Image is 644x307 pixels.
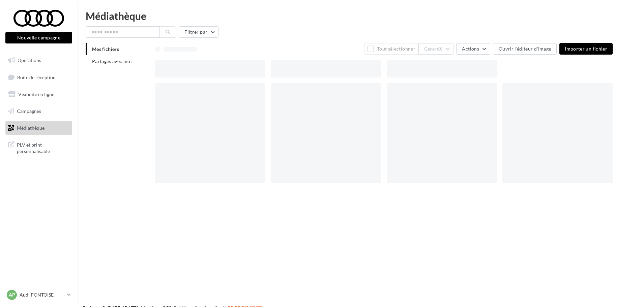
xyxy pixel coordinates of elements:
[18,91,54,97] span: Visibilité en ligne
[4,104,74,118] a: Campagnes
[179,26,218,38] button: Filtrer par
[17,140,69,155] span: PLV et print personnalisable
[493,43,557,55] button: Ouvrir l'éditeur d'image
[92,58,132,64] span: Partagés avec moi
[559,43,613,55] button: Importer un fichier
[4,70,74,85] a: Boîte de réception
[20,291,64,298] p: Audi PONTOISE
[418,43,454,55] button: Gérer(0)
[4,137,74,157] a: PLV et print personnalisable
[437,46,443,52] span: (0)
[86,11,636,21] div: Médiathèque
[18,57,41,63] span: Opérations
[565,46,607,52] span: Importer un fichier
[17,74,56,80] span: Boîte de réception
[364,43,418,55] button: Tout sélectionner
[4,87,74,101] a: Visibilité en ligne
[4,121,74,135] a: Médiathèque
[462,46,479,52] span: Actions
[9,291,15,298] span: AP
[5,32,72,43] button: Nouvelle campagne
[456,43,490,55] button: Actions
[17,108,41,114] span: Campagnes
[4,53,74,67] a: Opérations
[17,125,45,130] span: Médiathèque
[5,288,72,301] a: AP Audi PONTOISE
[92,46,119,52] span: Mes fichiers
